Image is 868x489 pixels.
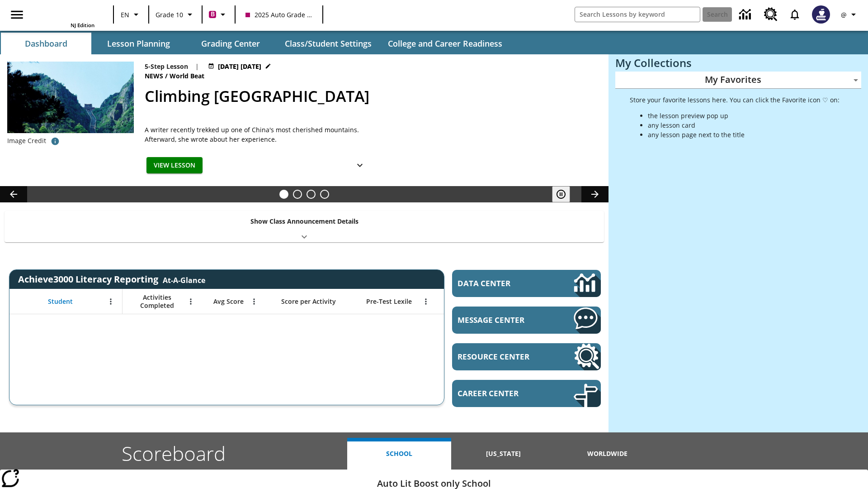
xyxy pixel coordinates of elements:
li: the lesson preview pop up [648,111,840,120]
span: 2025 Auto Grade 10 [245,10,312,19]
button: Pause [552,186,570,202]
span: Activities Completed [127,293,187,310]
span: News [145,71,165,81]
div: A writer recently trekked up one of China's most cherished mountains. Afterward, she wrote about ... [145,125,371,144]
img: 6000 stone steps to climb Mount Tai in Chinese countryside [7,62,134,133]
span: B [211,9,215,20]
span: / [165,72,168,80]
span: Pre-Test Lexile [366,297,412,306]
button: Boost Class color is violet red. Change class color [205,6,232,23]
a: Data Center [734,2,759,27]
span: EN [121,10,129,19]
button: Slide 3 Pre-release lesson [307,190,316,199]
button: Slide 2 Defining Our Government's Purpose [293,190,302,199]
a: Resource Center, Will open in new tab [452,343,601,370]
li: any lesson card [648,120,840,130]
a: Home [36,4,94,22]
a: Notifications [783,3,807,26]
span: Avg Score [213,297,244,306]
span: | [195,62,199,71]
span: Student [48,297,73,306]
button: Dashboard [1,33,91,54]
span: Achieve3000 Literacy Reporting [18,273,205,285]
h3: My Collections [615,57,861,69]
button: Open Menu [104,295,118,308]
button: Worldwide [556,438,660,470]
button: Lesson carousel, Next [581,186,609,202]
p: Show Class Announcement Details [250,216,359,226]
a: Resource Center, Will open in new tab [759,2,783,27]
p: 5-Step Lesson [145,62,188,71]
button: View Lesson [146,157,203,174]
span: Grade 10 [156,10,183,19]
button: Show Details [351,157,369,174]
button: Profile/Settings [835,6,864,23]
button: Credit for photo and all related images: Public Domain/Charlie Fong [46,133,64,149]
div: My Favorites [615,72,861,89]
button: Select a new avatar [807,3,835,26]
button: Class/Student Settings [278,33,379,54]
button: [US_STATE] [451,438,555,470]
span: Message Center [458,315,547,325]
button: Open Menu [184,295,198,308]
h2: Climbing Mount Tai [145,85,598,108]
button: Open side menu [4,1,30,28]
button: Language: EN, Select a language [117,6,146,23]
li: any lesson page next to the title [648,130,840,139]
div: Pause [552,186,579,202]
a: Message Center [452,307,601,334]
div: Show Class Announcement Details [5,211,604,242]
span: Score per Activity [281,297,336,306]
button: Grading Center [185,33,276,54]
span: @ [841,10,847,19]
span: Career Center [458,388,547,398]
p: Image Credit [7,136,46,145]
button: School [347,438,451,470]
span: [DATE] [DATE] [218,62,261,71]
p: Store your favorite lessons here. You can click the Favorite icon ♡ on: [630,95,840,105]
a: Career Center [452,380,601,407]
button: College and Career Readiness [381,33,509,54]
input: search field [575,7,700,22]
div: Home [36,3,94,29]
div: At-A-Glance [163,273,205,285]
button: Open Menu [419,295,433,308]
a: Data Center [452,270,601,297]
button: Lesson Planning [93,33,184,54]
span: Resource Center [458,351,547,362]
button: Grade: Grade 10, Select a grade [152,6,199,23]
img: Avatar [812,5,830,24]
button: Slide 1 Climbing Mount Tai [279,190,288,199]
span: NJ Edition [71,22,94,29]
span: World Beat [170,71,206,81]
span: Data Center [458,278,543,288]
button: Slide 4 Career Lesson [320,190,329,199]
button: Open Menu [247,295,261,308]
button: Jul 22 - Jun 30 Choose Dates [206,62,273,71]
